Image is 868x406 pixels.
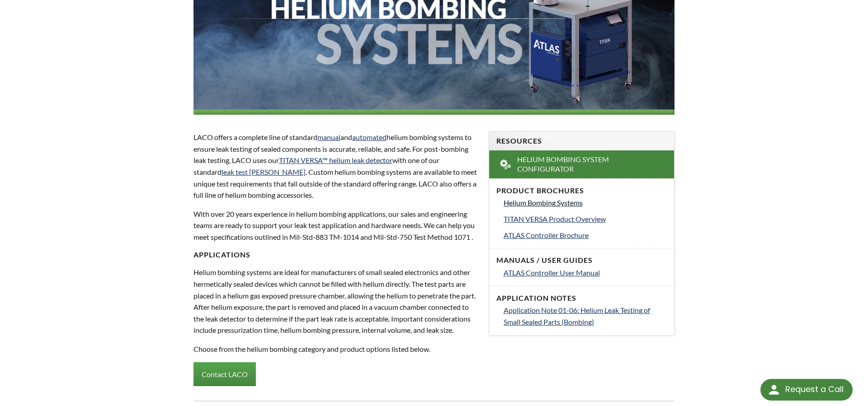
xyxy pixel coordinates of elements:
[785,379,844,400] div: Request a Call
[222,168,306,176] a: leak test [PERSON_NAME]
[504,267,667,279] a: ATLAS Controller User Manual
[193,131,478,201] p: LACO offers a complete line of standard and helium bombing systems to ensure leak testing of seal...
[504,197,667,209] a: Helium Bombing Systems
[193,266,478,336] p: Helium bombing systems are ideal for manufacturers of small sealed electronics and other hermetic...
[760,379,853,401] div: Request a Call
[517,155,648,174] span: Helium Bombing System Configurator
[193,208,478,243] p: With over 20 years experience in helium bombing applications, our sales and engineering teams are...
[193,343,478,355] p: Choose from the helium bombing category and product options listed below.
[504,306,650,326] span: Application Note 01-06: Helium Leak Testing of Small Sealed Parts (Bombing)
[496,136,667,146] h4: Resources
[496,294,667,303] h4: Application Notes
[504,268,600,277] span: ATLAS Controller User Manual
[489,150,674,178] a: Helium Bombing System Configurator
[504,304,667,327] a: Application Note 01-06: Helium Leak Testing of Small Sealed Parts (Bombing)
[193,250,478,260] h4: Applications
[504,213,667,225] a: TITAN VERSA Product Overview
[317,133,340,141] a: manual
[504,231,589,239] span: ATLAS Controller Brochure
[767,383,781,397] img: round button
[352,133,387,141] a: automated
[193,362,256,387] a: Contact LACO
[504,198,583,207] span: Helium Bombing Systems
[504,215,606,223] span: TITAN VERSA Product Overview
[279,156,392,164] a: TITAN VERSA™ helium leak detector
[504,229,667,241] a: ATLAS Controller Brochure
[496,186,667,196] h4: Product Brochures
[496,256,667,265] h4: Manuals / User Guides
